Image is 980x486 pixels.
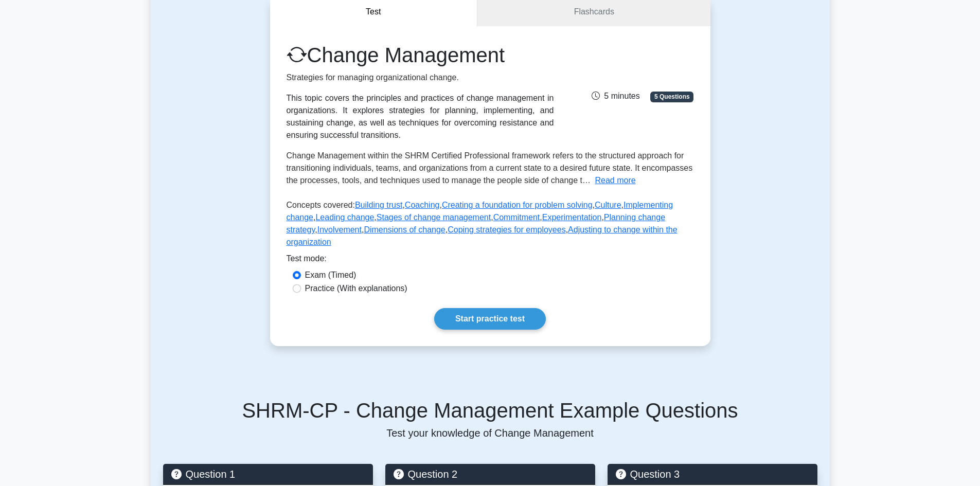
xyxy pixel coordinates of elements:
p: Concepts covered: , , , , , , , , , , , , , [287,199,694,253]
label: Practice (With explanations) [305,282,407,295]
p: Test your knowledge of Change Management [163,427,817,439]
a: Dimensions of change [364,225,445,234]
h1: Change Management [287,43,554,67]
label: Exam (Timed) [305,269,357,281]
a: Experimentation [542,213,602,222]
a: Creating a foundation for problem solving [442,201,593,209]
p: Strategies for managing organizational change. [287,71,554,84]
span: 5 minutes [592,92,639,100]
span: Change Management within the SHRM Certified Professional framework refers to the structured appro... [287,151,693,185]
a: Leading change [315,213,374,222]
a: Stages of change management [377,213,491,222]
button: Read more [595,174,635,187]
a: Coaching [405,201,440,209]
a: Commitment [493,213,540,222]
a: Involvement [317,225,362,234]
a: Building trust [355,201,403,209]
div: Test mode: [287,253,694,269]
a: Coping strategies for employees [448,225,565,234]
h5: Question 1 [171,468,365,480]
span: 5 Questions [650,92,693,102]
h5: SHRM-CP - Change Management Example Questions [163,398,817,423]
div: This topic covers the principles and practices of change management in organizations. It explores... [287,92,554,141]
h5: Question 2 [394,468,587,480]
a: Culture [595,201,621,209]
a: Start practice test [434,308,546,330]
h5: Question 3 [616,468,809,480]
a: Planning change strategy [287,213,666,234]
